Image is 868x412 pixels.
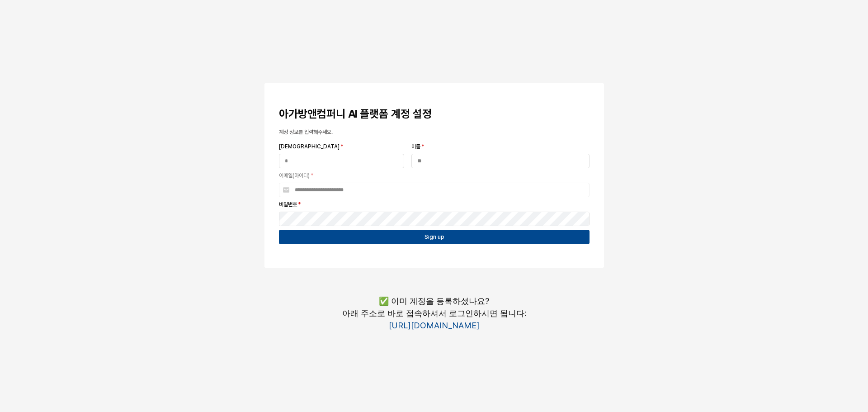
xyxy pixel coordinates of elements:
span: 이메일(아이디) [279,172,313,179]
p: Sign up [425,233,444,241]
h3: 아가방앤컴퍼니 AI 플랫폼 계정 설정 [279,108,590,120]
span: 비밀번호 [279,201,301,208]
p: 계정 정보를 입력해주세요. [279,128,590,136]
a: [URL][DOMAIN_NAME] [389,321,480,330]
span: 이름 [411,143,424,150]
p: ✅ 이미 계정을 등록하셨나요? 아래 주소로 바로 접속하셔서 로그인하시면 됩니다: [221,295,647,331]
button: Sign up [279,230,590,244]
span: [DEMOGRAPHIC_DATA] [279,143,343,150]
